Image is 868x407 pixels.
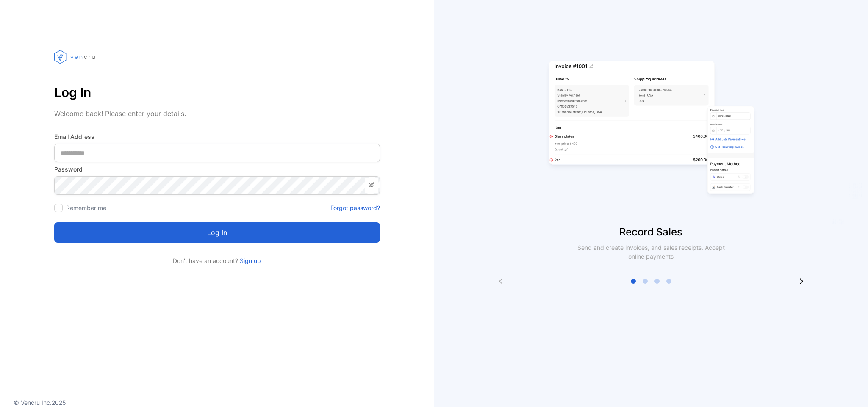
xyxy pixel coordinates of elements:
p: Welcome back! Please enter your details. [54,108,380,119]
a: Sign up [238,257,261,264]
label: Email Address [54,132,380,141]
p: Send and create invoices, and sales receipts. Accept online payments [570,243,732,261]
p: Don't have an account? [54,256,380,265]
button: Log in [54,222,380,243]
img: slider image [545,34,757,224]
label: Password [54,165,380,174]
p: Log In [54,82,380,102]
a: Forgot password? [330,203,380,212]
label: Remember me [66,204,106,211]
img: vencru logo [54,34,97,80]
